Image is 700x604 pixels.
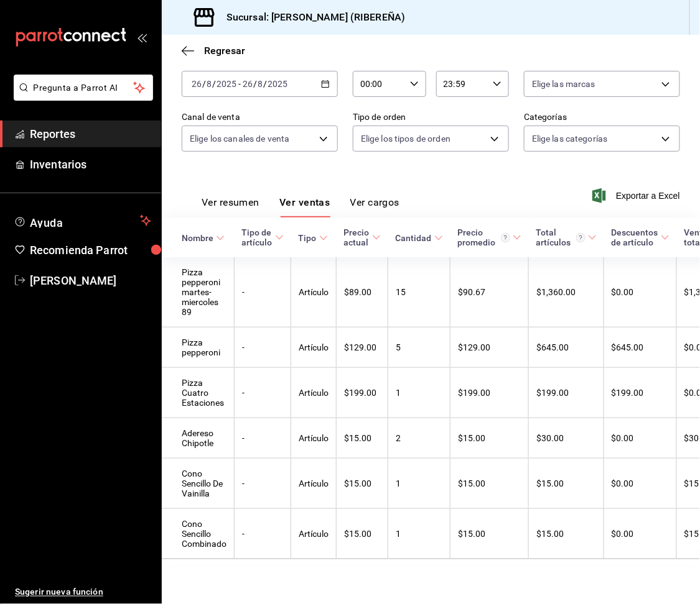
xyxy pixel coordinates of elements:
button: Ver ventas [279,196,330,217]
div: navigation tabs [202,196,399,217]
button: Regresar [182,45,245,57]
td: $129.00 [337,327,388,368]
button: Ver cargos [350,196,400,217]
span: [PERSON_NAME] [30,272,151,289]
svg: El total artículos considera cambios de precios en los artículos así como costos adicionales por ... [576,233,586,242]
td: 2 [388,418,450,459]
td: 1 [388,509,450,559]
div: Total artículos [536,227,586,247]
button: Ver resumen [202,196,259,217]
td: - [235,459,291,509]
td: - [235,418,291,459]
span: Pregunta a Parrot AI [34,81,134,94]
td: $0.00 [604,418,677,459]
td: $199.00 [529,368,604,418]
span: Cantidad [396,233,443,243]
td: - [235,509,291,559]
td: Artículo [291,459,337,509]
span: Elige las marcas [532,78,595,90]
button: open_drawer_menu [137,32,147,42]
span: Elige los tipos de orden [361,132,450,145]
span: Total artículos [536,227,597,247]
span: Elige los canales de venta [190,132,289,145]
td: Pizza Cuatro Estaciones [162,368,235,418]
td: $0.00 [604,257,677,327]
td: 5 [388,327,450,368]
span: Sugerir nueva función [15,586,151,599]
span: Tipo de artículo [242,227,284,247]
td: $15.00 [337,459,388,509]
span: Tipo [299,233,328,243]
td: Pizza pepperoni [162,327,235,368]
td: - [235,327,291,368]
td: $15.00 [450,509,529,559]
td: $129.00 [450,327,529,368]
td: $15.00 [337,509,388,559]
td: Cono Sencillo De Vainilla [162,459,235,509]
div: Nombre [182,233,213,243]
td: $15.00 [450,418,529,459]
td: Artículo [291,257,337,327]
input: -- [206,79,212,89]
td: $199.00 [604,368,677,418]
td: $645.00 [529,327,604,368]
button: Exportar a Excel [595,188,680,203]
span: Reportes [30,126,151,142]
td: Pizza pepperoni martes-miercoles 89 [162,257,235,327]
label: Fecha [182,58,338,67]
input: ---- [216,79,237,89]
a: Pregunta a Parrot AI [9,90,153,103]
td: Artículo [291,418,337,459]
input: -- [242,79,253,89]
td: $0.00 [604,459,677,509]
span: / [202,79,206,89]
div: Cantidad [396,233,432,243]
span: Elige las categorías [532,132,608,145]
svg: Precio promedio = Total artículos / cantidad [501,233,510,242]
td: - [235,257,291,327]
td: $199.00 [337,368,388,418]
span: - [238,79,241,89]
span: / [264,79,268,89]
span: Ayuda [30,213,135,228]
td: - [235,368,291,418]
input: -- [258,79,264,89]
div: Descuentos de artículo [612,227,658,247]
td: $1,360.00 [529,257,604,327]
td: 1 [388,459,450,509]
label: Tipo de orden [353,113,509,122]
span: Regresar [204,45,245,57]
span: / [253,79,257,89]
div: Tipo [299,233,317,243]
div: Tipo de artículo [242,227,273,247]
td: Artículo [291,509,337,559]
td: Adereso Chipotle [162,418,235,459]
td: $199.00 [450,368,529,418]
td: $0.00 [604,509,677,559]
span: Precio actual [344,227,381,247]
input: -- [191,79,202,89]
h3: Sucursal: [PERSON_NAME] (RIBEREÑA) [217,10,405,25]
td: $90.67 [450,257,529,327]
td: $15.00 [337,418,388,459]
td: $15.00 [450,459,529,509]
td: $30.00 [529,418,604,459]
td: Artículo [291,327,337,368]
button: Pregunta a Parrot AI [14,75,153,101]
label: Canal de venta [182,113,338,122]
div: Precio promedio [458,227,510,247]
td: $645.00 [604,327,677,368]
td: $15.00 [529,509,604,559]
span: / [212,79,216,89]
td: 15 [388,257,450,327]
td: Cono Sencillo Combinado [162,509,235,559]
span: Nombre [182,233,225,243]
td: $89.00 [337,257,388,327]
label: Categorías [524,113,680,122]
td: Artículo [291,368,337,418]
label: Hora inicio [353,58,426,67]
span: Descuentos de artículo [612,227,670,247]
td: $15.00 [529,459,604,509]
label: Hora fin [436,58,510,67]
